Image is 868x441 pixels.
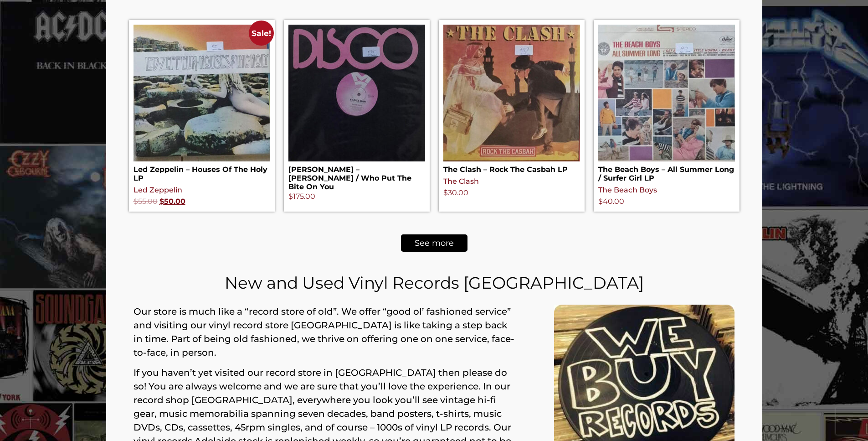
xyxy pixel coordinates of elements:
[598,161,735,182] h2: The Beach Boys – All Summer Long / Surfer Girl LP
[134,25,270,182] a: Sale! Led Zeppelin – Houses Of The Holy LP
[443,188,448,197] span: $
[598,25,735,161] img: The Beach Boys – All Summer Long / Surfer Girl LP
[288,192,315,201] bdi: 175.00
[129,275,740,291] h1: New and Used Vinyl Records [GEOGRAPHIC_DATA]
[401,234,467,252] a: See more
[134,186,182,194] a: Led Zeppelin
[159,197,185,206] bdi: 50.00
[443,188,468,197] bdi: 30.00
[288,25,425,202] a: [PERSON_NAME] – [PERSON_NAME] / Who Put The Bite On You $175.00
[134,161,270,182] h2: Led Zeppelin – Houses Of The Holy LP
[443,177,479,186] a: The Clash
[249,21,274,46] span: Sale!
[288,161,425,192] h2: [PERSON_NAME] – [PERSON_NAME] / Who Put The Bite On You
[598,197,603,206] span: $
[598,186,657,194] a: The Beach Boys
[288,25,425,161] img: Ralph White – Fancy Dan / Who Put The Bite On You
[134,197,138,206] span: $
[134,25,270,161] img: Led Zeppelin – Houses Of The Holy LP
[443,161,580,174] h2: The Clash – Rock The Casbah LP
[598,197,624,206] bdi: 40.00
[159,197,164,206] span: $
[443,25,580,174] a: The Clash – Rock The Casbah LP
[598,25,735,182] a: The Beach Boys – All Summer Long / Surfer Girl LP
[443,25,580,161] img: The Clash – Rock The Casbah LP
[134,197,158,206] bdi: 55.00
[134,305,518,359] p: Our store is much like a “record store of old”. We offer “good ol’ fashioned service” and visitin...
[288,192,293,201] span: $
[415,239,454,247] span: See more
